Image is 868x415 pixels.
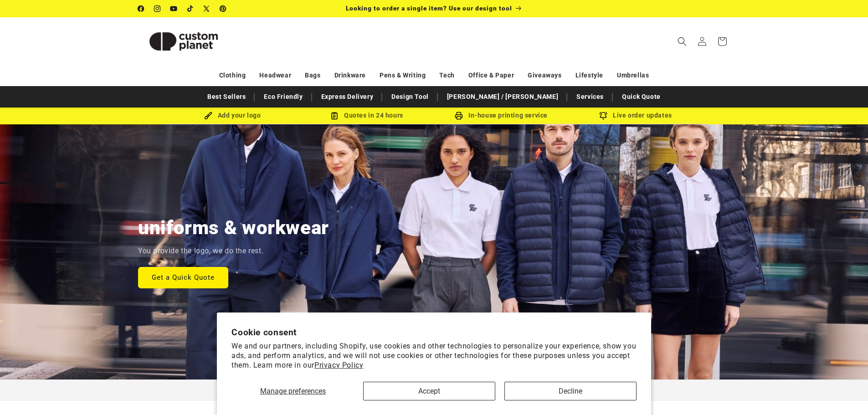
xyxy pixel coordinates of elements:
[231,327,637,338] h2: Cookie consent
[569,110,703,121] div: Live order updates
[134,17,232,65] a: Custom Planet
[468,67,514,83] a: Office & Paper
[300,110,434,121] div: Quotes in 24 hours
[138,245,263,258] p: You provide the logo, we do the rest.
[504,382,637,400] button: Decline
[346,5,512,12] span: Looking to order a single item? Use our design tool
[219,67,246,83] a: Clothing
[314,361,363,369] a: Privacy Policy
[380,67,426,83] a: Pens & Writing
[138,21,229,62] img: Custom Planet
[434,110,569,121] div: In-house printing service
[317,89,378,105] a: Express Delivery
[672,31,692,51] summary: Search
[138,266,228,288] a: Get a Quick Quote
[363,382,495,400] button: Accept
[330,112,339,120] img: Order Updates Icon
[439,67,454,83] a: Tech
[204,112,212,120] img: Brush Icon
[138,215,329,240] h2: uniforms & workwear
[575,67,603,83] a: Lifestyle
[387,89,433,105] a: Design Tool
[455,112,463,120] img: In-house printing
[617,89,665,105] a: Quick Quote
[599,112,607,120] img: Order updates
[231,382,354,400] button: Manage preferences
[165,110,300,121] div: Add your logo
[260,387,326,395] span: Manage preferences
[305,67,320,83] a: Bags
[334,67,366,83] a: Drinkware
[528,67,561,83] a: Giveaways
[203,89,250,105] a: Best Sellers
[442,89,563,105] a: [PERSON_NAME] / [PERSON_NAME]
[231,342,637,370] p: We and our partners, including Shopify, use cookies and other technologies to personalize your ex...
[572,89,608,105] a: Services
[617,67,649,83] a: Umbrellas
[259,89,307,105] a: Eco Friendly
[259,67,291,83] a: Headwear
